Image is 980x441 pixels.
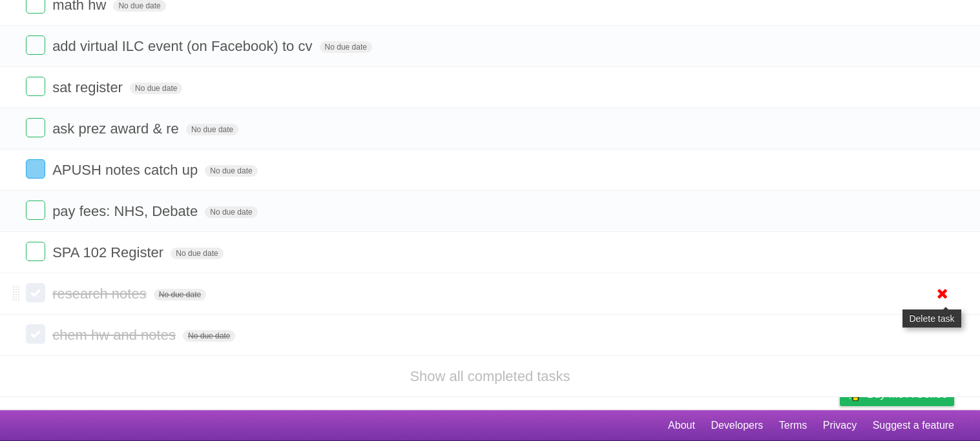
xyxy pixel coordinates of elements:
[205,206,257,218] span: No due date
[26,35,45,55] label: Done
[26,283,45,302] label: Done
[26,159,45,179] label: Done
[171,248,223,259] span: No due date
[26,324,45,344] label: Done
[26,201,45,220] label: Done
[52,286,150,302] span: research notes
[154,289,206,300] span: No due date
[668,413,695,438] a: About
[52,244,167,260] span: SPA 102 Register
[183,330,235,342] span: No due date
[205,165,257,177] span: No due date
[52,162,201,178] span: APUSH notes catch up
[410,368,570,384] a: Show all completed tasks
[52,38,315,54] span: add virtual ILC event (on Facebook) to cv
[823,413,857,438] a: Privacy
[320,41,372,53] span: No due date
[873,413,954,438] a: Suggest a feature
[130,83,182,94] span: No due date
[186,124,238,135] span: No due date
[711,413,763,438] a: Developers
[26,77,45,96] label: Done
[867,383,948,406] span: Buy me a coffee
[779,413,808,438] a: Terms
[52,121,182,137] span: ask prez award & re
[52,203,201,219] span: pay fees: NHS, Debate
[52,327,179,343] span: chem hw and notes
[52,79,126,95] span: sat register
[26,242,45,261] label: Done
[26,118,45,137] label: Done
